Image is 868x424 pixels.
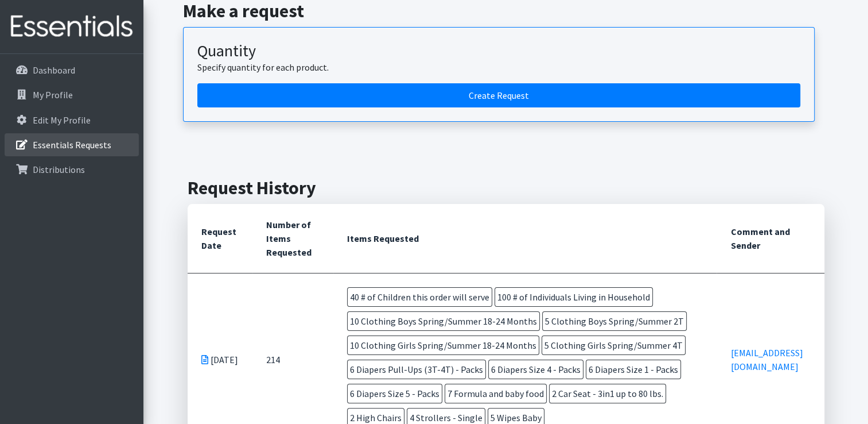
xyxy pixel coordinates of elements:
a: Edit My Profile [5,109,139,132]
a: Dashboard [5,59,139,82]
a: [EMAIL_ADDRESS][DOMAIN_NAME] [730,347,803,372]
a: My Profile [5,83,139,106]
span: 5 Clothing Girls Spring/Summer 4T [542,336,686,355]
th: Request Date [188,204,252,273]
span: 100 # of Individuals Living in Household [495,287,653,307]
span: 6 Diapers Size 1 - Packs [586,360,681,379]
span: 10 Clothing Girls Spring/Summer 18-24 Months [347,336,539,355]
span: 7 Formula and baby food [445,384,547,403]
p: Specify quantity for each product. [197,60,800,74]
h3: Quantity [197,41,800,61]
h2: Request History [188,177,824,199]
th: Items Requested [333,204,717,273]
a: Distributions [5,158,139,181]
span: 40 # of Children this order will serve [347,287,492,307]
p: My Profile [33,89,73,101]
img: HumanEssentials [5,7,139,46]
p: Distributions [33,164,85,175]
span: 2 Car Seat - 3in1 up to 80 lbs. [549,384,666,403]
p: Essentials Requests [33,139,111,151]
p: Edit My Profile [33,114,91,126]
span: 6 Diapers Size 5 - Packs [347,384,442,403]
th: Number of Items Requested [252,204,333,273]
span: 5 Clothing Boys Spring/Summer 2T [542,311,687,331]
th: Comment and Sender [717,204,824,273]
span: 6 Diapers Size 4 - Packs [488,360,583,379]
a: Essentials Requests [5,133,139,156]
span: 6 Diapers Pull-Ups (3T-4T) - Packs [347,360,486,379]
a: Create a request by quantity [197,83,800,107]
p: Dashboard [33,64,75,76]
span: 10 Clothing Boys Spring/Summer 18-24 Months [347,311,540,331]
